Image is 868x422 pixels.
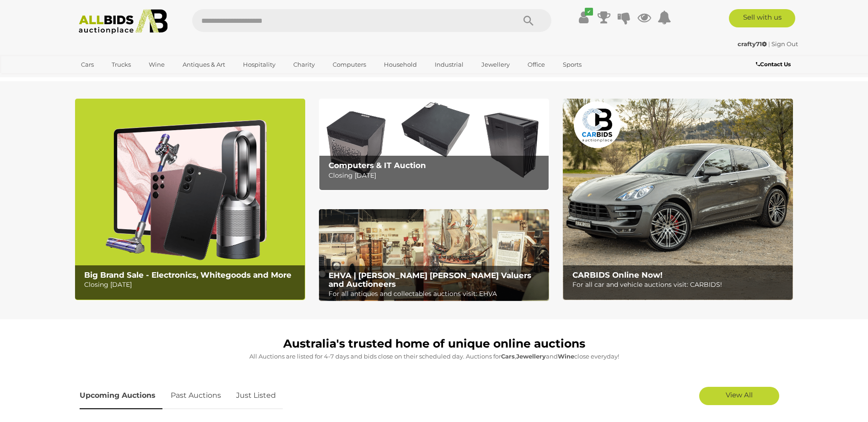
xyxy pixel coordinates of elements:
[585,8,593,16] i: ✔
[475,57,516,72] a: Jewellery
[229,382,283,409] a: Just Listed
[80,338,789,350] h1: Australia's trusted home of unique online auctions
[319,99,549,190] a: Computers & IT Auction Computers & IT Auction Closing [DATE]
[75,99,305,300] a: Big Brand Sale - Electronics, Whitegoods and More Big Brand Sale - Electronics, Whitegoods and Mo...
[558,353,574,360] strong: Wine
[563,99,793,300] a: CARBIDS Online Now! CARBIDS Online Now! For all car and vehicle auctions visit: CARBIDS!
[768,40,770,47] span: |
[378,57,423,72] a: Household
[80,351,789,362] p: All Auctions are listed for 4-7 days and bids close on their scheduled day. Auctions for , and cl...
[501,353,515,360] strong: Cars
[516,353,546,360] strong: Jewellery
[75,57,100,72] a: Cars
[577,9,591,26] a: ✔
[106,57,137,72] a: Trucks
[329,288,544,300] p: For all antiques and collectables auctions visit: EHVA
[319,209,549,301] a: EHVA | Evans Hastings Valuers and Auctioneers EHVA | [PERSON_NAME] [PERSON_NAME] Valuers and Auct...
[164,382,228,409] a: Past Auctions
[522,57,551,72] a: Office
[329,170,544,181] p: Closing [DATE]
[738,40,768,47] a: crafty71
[329,161,426,170] b: Computers & IT Auction
[287,57,321,72] a: Charity
[756,61,791,68] b: Contact Us
[143,57,171,72] a: Wine
[771,40,798,47] a: Sign Out
[75,99,305,300] img: Big Brand Sale - Electronics, Whitegoods and More
[84,279,300,290] p: Closing [DATE]
[572,279,788,290] p: For all car and vehicle auctions visit: CARBIDS!
[177,57,231,72] a: Antiques & Art
[738,40,767,47] strong: crafty71
[506,9,551,32] button: Search
[429,57,469,72] a: Industrial
[75,72,152,87] a: [GEOGRAPHIC_DATA]
[557,57,588,72] a: Sports
[327,57,372,72] a: Computers
[237,57,281,72] a: Hospitality
[319,209,549,301] img: EHVA | Evans Hastings Valuers and Auctioneers
[726,390,753,399] span: View All
[319,99,549,190] img: Computers & IT Auction
[756,59,793,69] a: Contact Us
[80,382,162,409] a: Upcoming Auctions
[74,9,173,34] img: Allbids.com.au
[729,9,795,27] a: Sell with us
[329,271,531,289] b: EHVA | [PERSON_NAME] [PERSON_NAME] Valuers and Auctioneers
[563,99,793,300] img: CARBIDS Online Now!
[699,387,779,405] a: View All
[572,270,663,280] b: CARBIDS Online Now!
[84,270,291,280] b: Big Brand Sale - Electronics, Whitegoods and More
